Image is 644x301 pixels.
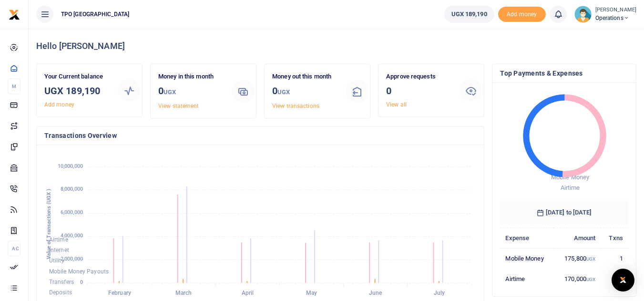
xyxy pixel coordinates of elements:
[80,279,83,285] tspan: 0
[8,241,20,256] li: Ac
[386,101,407,108] a: View all
[108,290,131,297] tspan: February
[175,290,192,297] tspan: March
[49,247,69,253] span: Internet
[44,72,110,82] p: Your Current balance
[9,9,20,20] img: logo-small
[574,6,592,23] img: profile-user
[49,236,68,243] span: Airtime
[500,269,554,289] td: Airtime
[61,210,83,216] tspan: 6,000,000
[158,103,199,109] a: View statement
[164,88,176,96] small: UGX
[277,88,290,96] small: UGX
[158,72,224,82] p: Money in this month
[158,84,224,99] h3: 0
[61,233,83,239] tspan: 4,000,000
[554,269,601,289] td: 170,000
[58,163,83,169] tspan: 10,000,000
[61,256,83,262] tspan: 2,000,000
[8,78,20,94] li: M
[49,290,72,296] span: Deposits
[44,101,74,108] a: Add money
[586,256,595,262] small: UGX
[44,84,110,98] h3: UGX 189,190
[36,41,636,51] h4: Hello [PERSON_NAME]
[561,184,580,191] span: Airtime
[500,228,554,248] th: Expense
[612,269,634,291] div: Open Intercom Messenger
[49,268,109,275] span: Mobile Money Payouts
[44,130,476,141] h4: Transactions Overview
[601,269,628,289] td: 2
[595,6,636,14] small: [PERSON_NAME]
[434,290,445,297] tspan: July
[49,279,74,285] span: Transfers
[272,103,319,109] a: View transactions
[444,6,494,23] a: UGX 189,190
[9,10,20,18] a: logo-small logo-large logo-large
[386,84,452,98] h3: 0
[57,10,133,19] span: TPO [GEOGRAPHIC_DATA]
[586,277,595,282] small: UGX
[49,258,64,264] span: Utility
[61,186,83,193] tspan: 8,000,000
[601,228,628,248] th: Txns
[554,248,601,269] td: 175,800
[498,7,546,22] span: Add money
[574,6,636,23] a: profile-user [PERSON_NAME] Operations
[500,201,628,224] h6: [DATE] to [DATE]
[498,10,546,17] a: Add money
[595,14,636,22] span: Operations
[272,84,338,99] h3: 0
[451,10,487,19] span: UGX 189,190
[386,72,452,82] p: Approve requests
[551,174,589,181] span: Mobile Money
[498,7,546,22] li: Toup your wallet
[440,6,498,23] li: Wallet ballance
[272,72,338,82] p: Money out this month
[500,248,554,269] td: Mobile Money
[46,189,52,260] text: Value of Transactions (UGX )
[601,248,628,269] td: 1
[554,228,601,248] th: Amount
[500,68,628,78] h4: Top Payments & Expenses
